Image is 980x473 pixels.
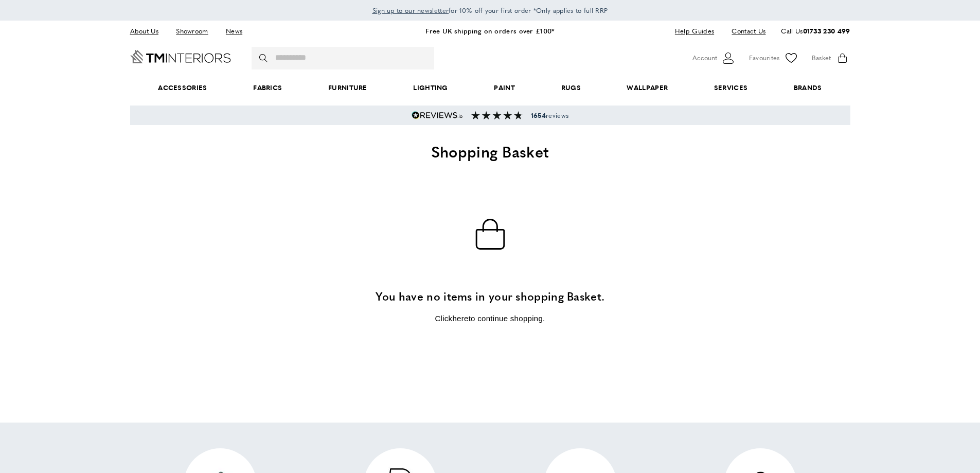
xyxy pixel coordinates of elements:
a: Showroom [168,24,216,38]
span: Account [692,52,717,63]
span: for 10% off your first order *Only applies to full RRP [372,6,608,15]
a: Help Guides [667,24,722,38]
span: reviews [531,111,568,119]
a: About Us [130,24,166,38]
a: Wallpaper [604,72,691,103]
a: Brands [771,72,845,103]
a: Services [691,72,771,103]
a: here [452,314,468,323]
span: Shopping Basket [431,140,549,162]
a: 01733 230 499 [803,26,850,36]
p: Call Us [781,26,850,37]
button: Customer Account [692,50,736,66]
a: Fabrics [230,72,305,103]
h3: You have no items in your shopping Basket. [284,288,696,304]
a: Free UK shipping on orders over £100* [425,26,554,36]
span: Accessories [135,72,230,103]
a: Go to Home page [130,50,231,63]
img: Reviews.io 5 stars [412,111,463,119]
a: Rugs [538,72,604,103]
strong: 1654 [531,111,546,120]
img: Reviews section [471,111,523,119]
button: Search [259,47,270,69]
a: Paint [471,72,538,103]
a: Sign up to our newsletter [372,5,449,15]
p: Click to continue shopping. [284,312,696,325]
a: News [218,24,250,38]
a: Furniture [305,72,390,103]
a: Contact Us [724,24,765,38]
a: Lighting [390,72,471,103]
span: Favourites [749,52,780,63]
a: Favourites [749,50,799,66]
span: Sign up to our newsletter [372,6,449,15]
